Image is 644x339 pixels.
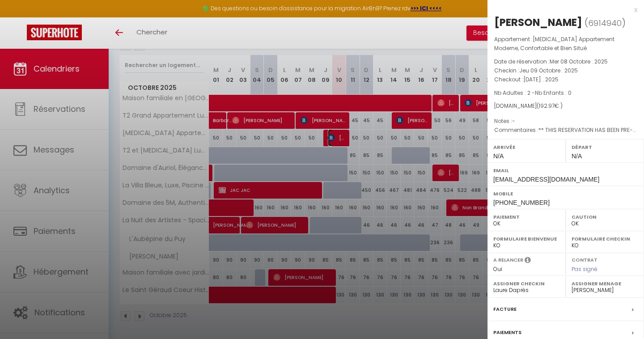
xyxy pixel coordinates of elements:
[494,35,614,52] span: [MEDICAL_DATA] Appartement Moderne, Confortable et Bien Situé
[494,66,637,75] p: Checkin :
[494,126,637,135] p: Commentaires :
[494,15,582,30] div: [PERSON_NAME]
[539,102,555,110] span: 192.97
[493,279,560,288] label: Assigner Checkin
[494,75,637,84] p: Checkout :
[493,166,638,175] label: Email
[572,234,638,243] label: Formulaire Checkin
[487,4,637,15] div: x
[588,17,622,29] span: 6914940
[572,143,638,152] label: Départ
[525,256,531,266] i: Sélectionner OUI si vous souhaiter envoyer les séquences de messages post-checkout
[493,199,550,206] span: [PHONE_NUMBER]
[493,153,504,160] span: N/A
[494,117,637,126] p: Notes :
[494,35,637,53] p: Appartement :
[493,234,560,243] label: Formulaire Bienvenue
[572,153,582,160] span: N/A
[493,212,560,221] label: Paiement
[494,57,637,66] p: Date de réservation :
[537,102,563,110] span: ( € )
[493,143,560,152] label: Arrivée
[493,305,517,314] label: Facture
[585,17,626,29] span: ( )
[493,256,523,264] label: A relancer
[519,67,578,74] span: Jeu 09 Octobre . 2025
[512,117,515,125] span: -
[572,256,597,262] label: Contrat
[523,76,559,83] span: [DATE] . 2025
[572,212,638,221] label: Caution
[494,89,572,97] span: Nb Adultes : 2 -
[535,89,572,97] span: Nb Enfants : 0
[572,279,638,288] label: Assigner Menage
[572,265,597,273] span: Pas signé
[494,102,637,110] div: [DOMAIN_NAME]
[493,189,638,198] label: Mobile
[493,176,599,183] span: [EMAIL_ADDRESS][DOMAIN_NAME]
[493,328,521,337] label: Paiements
[550,58,608,65] span: Mer 08 Octobre . 2025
